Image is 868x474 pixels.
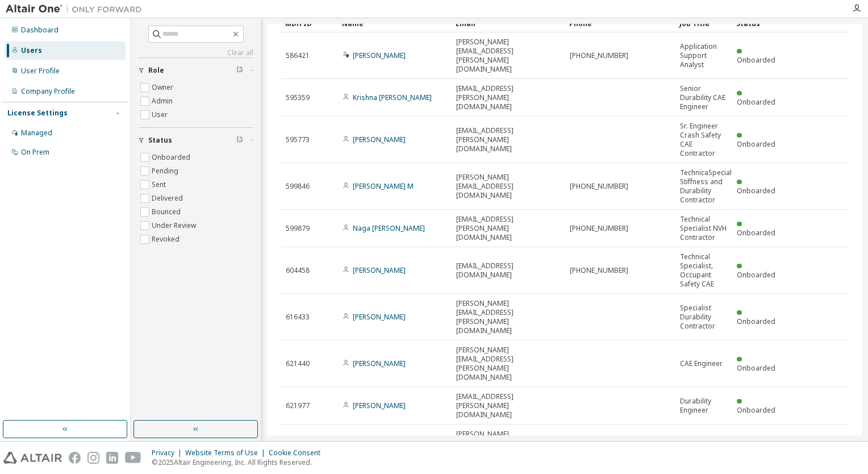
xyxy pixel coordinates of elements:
[286,182,310,191] span: 599846
[680,252,727,289] span: Technical Specialist, Occupant Safety CAE
[456,346,560,382] span: [PERSON_NAME][EMAIL_ADDRESS][PERSON_NAME][DOMAIN_NAME]
[138,48,253,57] a: Clear all
[353,135,406,144] a: [PERSON_NAME]
[456,261,560,280] span: [EMAIL_ADDRESS][DOMAIN_NAME]
[456,126,560,153] span: [EMAIL_ADDRESS][PERSON_NAME][DOMAIN_NAME]
[87,452,99,464] img: instagram.svg
[21,66,60,76] div: User Profile
[353,93,432,102] a: Krishna [PERSON_NAME]
[353,359,406,368] a: [PERSON_NAME]
[456,38,560,74] span: [PERSON_NAME][EMAIL_ADDRESS][PERSON_NAME][DOMAIN_NAME]
[21,87,75,96] div: Company Profile
[286,401,310,410] span: 621977
[152,205,183,219] label: Bounced
[236,66,243,75] span: Clear filter
[138,128,253,153] button: Status
[21,26,59,35] div: Dashboard
[152,164,181,178] label: Pending
[152,178,168,192] label: Sent
[456,215,560,242] span: [EMAIL_ADDRESS][PERSON_NAME][DOMAIN_NAME]
[737,270,775,280] span: Onboarded
[353,51,406,60] a: [PERSON_NAME]
[152,108,170,122] label: User
[286,51,310,60] span: 586421
[737,139,775,149] span: Onboarded
[286,266,310,275] span: 604458
[456,84,560,111] span: [EMAIL_ADDRESS][PERSON_NAME][DOMAIN_NAME]
[737,97,775,107] span: Onboarded
[106,452,118,464] img: linkedin.svg
[21,46,42,55] div: Users
[21,148,49,157] div: On Prem
[185,448,269,458] div: Website Terms of Use
[737,317,775,326] span: Onboarded
[737,228,775,238] span: Onboarded
[737,405,775,415] span: Onboarded
[152,94,175,108] label: Admin
[570,224,628,233] span: [PHONE_NUMBER]
[570,182,628,191] span: [PHONE_NUMBER]
[69,452,81,464] img: facebook.svg
[680,397,727,415] span: Durability Engineer
[148,66,164,75] span: Role
[353,265,406,275] a: [PERSON_NAME]
[680,359,723,368] span: CAE Engineer
[286,313,310,322] span: 616433
[152,192,185,205] label: Delivered
[353,312,406,322] a: [PERSON_NAME]
[737,186,775,196] span: Onboarded
[570,51,628,60] span: [PHONE_NUMBER]
[456,299,560,335] span: [PERSON_NAME][EMAIL_ADDRESS][PERSON_NAME][DOMAIN_NAME]
[152,232,182,246] label: Revoked
[680,122,727,158] span: Sr. Engineer Crash Safety CAE Contractor
[286,359,310,368] span: 621440
[680,303,727,331] span: Specialist Durability Contractor
[353,401,406,410] a: [PERSON_NAME]
[152,458,327,467] p: © 2025 Altair Engineering, Inc. All Rights Reserved.
[680,84,727,111] span: Senior Durability CAE Engineer
[21,128,52,138] div: Managed
[353,223,425,233] a: Naga [PERSON_NAME]
[6,3,148,15] img: Altair One
[152,448,185,458] div: Privacy
[286,93,310,102] span: 595359
[680,168,740,205] span: TechnicaSpecialist Stiffness and Durability Contractor
[3,452,62,464] img: altair_logo.svg
[148,136,172,145] span: Status
[680,42,727,69] span: Application Support Analyst
[152,81,176,94] label: Owner
[456,430,560,466] span: [PERSON_NAME][EMAIL_ADDRESS][PERSON_NAME][DOMAIN_NAME]
[353,181,414,191] a: [PERSON_NAME] M
[680,215,727,242] span: Technical Specialist NVH Contractor
[152,151,193,164] label: Onboarded
[125,452,141,464] img: youtube.svg
[7,109,68,118] div: License Settings
[737,55,775,65] span: Onboarded
[737,363,775,373] span: Onboarded
[570,266,628,275] span: [PHONE_NUMBER]
[269,448,327,458] div: Cookie Consent
[286,224,310,233] span: 599879
[456,173,560,200] span: [PERSON_NAME][EMAIL_ADDRESS][DOMAIN_NAME]
[236,136,243,145] span: Clear filter
[456,392,560,419] span: [EMAIL_ADDRESS][PERSON_NAME][DOMAIN_NAME]
[286,135,310,144] span: 595773
[152,219,198,232] label: Under Review
[138,58,253,83] button: Role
